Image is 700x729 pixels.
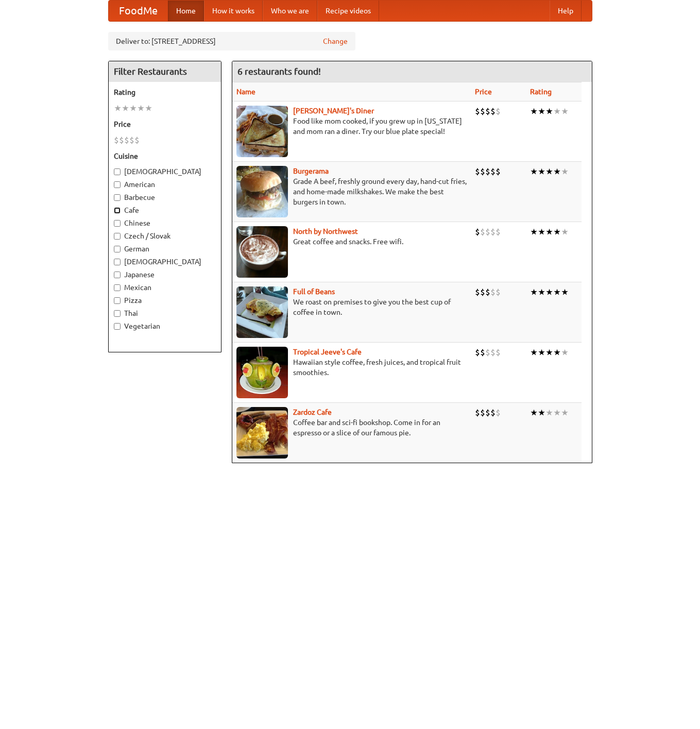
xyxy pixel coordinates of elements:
[293,107,374,115] a: [PERSON_NAME]'s Diner
[538,347,545,358] li: ★
[114,269,216,280] label: Japanese
[480,407,485,418] li: $
[122,103,129,114] li: ★
[475,226,480,238] li: $
[561,347,569,358] li: ★
[236,357,467,378] p: Hawaiian style coffee, fresh juices, and tropical fruit smoothies.
[134,134,140,146] li: $
[204,1,263,21] a: How it works
[114,179,216,190] label: American
[114,272,121,278] input: Japanese
[114,207,121,214] input: Cafe
[480,106,485,117] li: $
[114,205,216,215] label: Cafe
[485,106,490,117] li: $
[236,286,288,338] img: beans.jpg
[475,166,480,177] li: $
[236,347,288,398] img: jeeves.jpg
[530,347,538,358] li: ★
[545,286,553,298] li: ★
[496,286,501,298] li: $
[114,244,216,254] label: German
[545,347,553,358] li: ★
[137,103,145,114] li: ★
[236,106,288,157] img: sallys.jpg
[236,88,255,96] a: Name
[236,407,288,459] img: zardoz.jpg
[323,36,348,46] a: Change
[490,106,496,117] li: $
[480,226,485,238] li: $
[114,259,121,265] input: [DEMOGRAPHIC_DATA]
[553,407,561,418] li: ★
[168,1,204,21] a: Home
[114,220,121,227] input: Chinese
[561,166,569,177] li: ★
[545,166,553,177] li: ★
[236,297,467,317] p: We roast on premises to give you the best cup of coffee in town.
[553,106,561,117] li: ★
[496,166,501,177] li: $
[108,32,355,50] div: Deliver to: [STREET_ADDRESS]
[496,106,501,117] li: $
[538,286,545,298] li: ★
[538,226,545,238] li: ★
[236,166,288,217] img: burgerama.jpg
[550,1,582,21] a: Help
[129,134,134,146] li: $
[485,407,490,418] li: $
[530,88,552,96] a: Rating
[119,134,124,146] li: $
[293,287,335,296] a: Full of Beans
[485,226,490,238] li: $
[114,87,216,97] h5: Rating
[114,297,121,304] input: Pizza
[114,181,121,188] input: American
[485,347,490,358] li: $
[145,103,152,114] li: ★
[545,106,553,117] li: ★
[530,166,538,177] li: ★
[114,310,121,317] input: Thai
[293,408,332,416] a: Zardoz Cafe
[496,226,501,238] li: $
[114,151,216,161] h5: Cuisine
[114,134,119,146] li: $
[561,286,569,298] li: ★
[538,106,545,117] li: ★
[124,134,129,146] li: $
[114,119,216,129] h5: Price
[561,407,569,418] li: ★
[114,295,216,306] label: Pizza
[263,1,317,21] a: Who we are
[475,106,480,117] li: $
[561,226,569,238] li: ★
[129,103,137,114] li: ★
[114,231,216,241] label: Czech / Slovak
[490,166,496,177] li: $
[475,88,492,96] a: Price
[545,407,553,418] li: ★
[553,166,561,177] li: ★
[236,417,467,438] p: Coffee bar and sci-fi bookshop. Come in for an espresso or a slice of our famous pie.
[236,236,467,247] p: Great coffee and snacks. Free wifi.
[475,347,480,358] li: $
[485,286,490,298] li: $
[293,167,329,175] a: Burgerama
[538,166,545,177] li: ★
[114,218,216,228] label: Chinese
[236,176,467,207] p: Grade A beef, freshly ground every day, hand-cut fries, and home-made milkshakes. We make the bes...
[114,194,121,201] input: Barbecue
[293,348,362,356] a: Tropical Jeeve's Cafe
[114,168,121,175] input: [DEMOGRAPHIC_DATA]
[114,103,122,114] li: ★
[293,227,358,235] a: North by Northwest
[475,286,480,298] li: $
[114,308,216,318] label: Thai
[114,233,121,240] input: Czech / Slovak
[109,1,168,21] a: FoodMe
[553,286,561,298] li: ★
[490,347,496,358] li: $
